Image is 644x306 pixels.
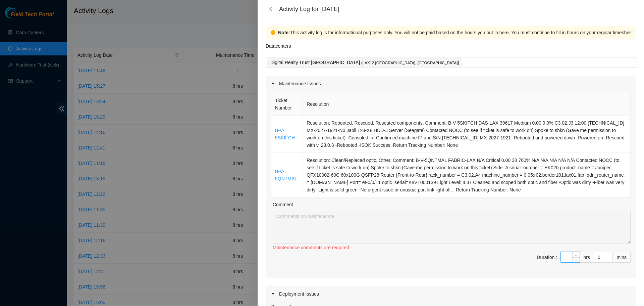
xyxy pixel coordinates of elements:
[279,5,636,13] div: Activity Log for [DATE]
[361,61,458,65] span: ( LAX12 [GEOGRAPHIC_DATA], [GEOGRAPHIC_DATA]
[574,253,578,257] span: up
[275,128,295,140] a: B-V-5SKIFCH
[607,258,611,262] span: down
[271,292,275,296] span: caret-right
[268,6,273,12] span: close
[572,252,580,257] span: Increase Value
[266,39,291,50] p: Datacenters
[303,116,631,153] td: Resolution: Rebooted, Rescued, Reseated components, Comment: B-V-5SKIFCH DAS-LAX 39617 Medium 0.0...
[266,6,275,12] button: Close
[303,93,631,116] th: Resolution
[605,252,612,257] span: Increase Value
[266,286,636,302] div: Deployment Issues
[278,29,290,36] strong: Note:
[613,252,631,263] div: mins
[303,153,631,198] td: Resolution: Clean/Replaced optic, Other, Comment: B-V-5QNTMAL FABRIC-LAX N/A Critical 0.00 38 760...
[271,82,275,86] span: caret-right
[607,253,611,257] span: up
[605,257,612,262] span: Decrease Value
[572,257,580,262] span: Decrease Value
[271,93,303,116] th: Ticket Number
[273,244,631,251] div: Maintenance comments are required
[580,252,594,263] div: hrs
[574,258,578,262] span: down
[275,169,297,181] a: B-V-5QNTMAL
[537,254,557,261] div: Duration :
[273,201,293,208] label: Comment
[266,76,636,91] div: Maintenance Issues
[271,30,275,35] span: exclamation-circle
[270,59,459,67] p: Digital Realty Trust [GEOGRAPHIC_DATA] )
[273,211,631,244] textarea: Comment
